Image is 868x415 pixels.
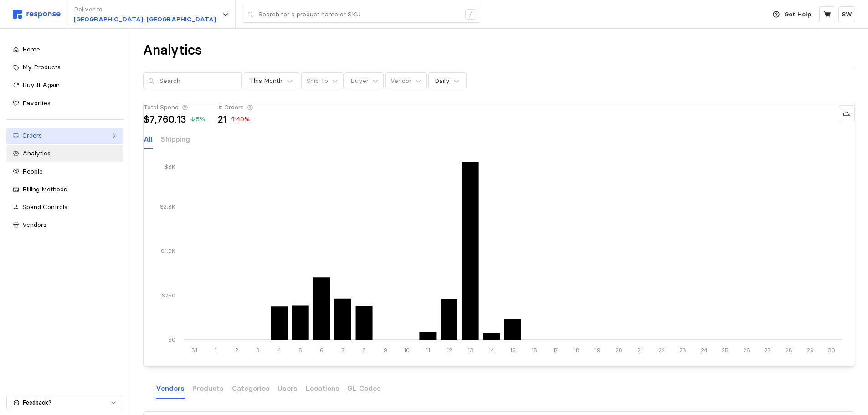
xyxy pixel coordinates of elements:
tspan: $3K [164,163,175,170]
tspan: 6 [320,347,324,354]
a: Analytics [6,145,123,162]
tspan: $2.3K [160,203,175,210]
tspan: 23 [679,347,686,354]
tspan: 19 [595,347,601,354]
tspan: 16 [531,347,537,354]
button: Get Help [767,6,817,23]
span: Analytics [22,149,51,157]
tspan: 20 [616,347,622,354]
div: / [465,9,476,20]
p: Locations [306,383,339,394]
a: Vendors [6,217,123,233]
p: Categories [232,383,270,394]
tspan: 10 [404,347,410,354]
tspan: 29 [806,347,813,354]
a: Favorites [6,95,123,112]
button: Feedback? [7,395,123,410]
tspan: 5 [298,347,302,354]
a: People [6,164,123,180]
tspan: 15 [510,347,516,354]
tspan: 22 [658,347,665,354]
button: Vendor [385,72,427,90]
span: Favorites [22,99,51,107]
p: SW [842,10,852,20]
tspan: 8 [362,347,366,354]
tspan: 14 [488,347,494,354]
p: [GEOGRAPHIC_DATA], [GEOGRAPHIC_DATA] [74,15,216,25]
div: Daily [435,76,450,86]
p: Deliver to [74,5,216,15]
tspan: 17 [553,347,558,354]
p: Vendor [390,76,411,86]
tspan: $0 [168,337,175,343]
tspan: 12 [446,347,452,354]
tspan: 11 [426,347,430,354]
a: Orders [6,128,123,144]
span: My Products [22,63,61,71]
a: Buy It Again [6,77,123,93]
div: Total Spend [144,102,205,113]
input: Search [159,73,237,89]
p: $7,760.13 [144,114,186,124]
tspan: 27 [765,347,770,354]
p: All [144,133,153,145]
tspan: 2 [235,347,238,354]
div: This Month [250,76,282,86]
span: Spend Controls [22,203,67,211]
p: Shipping [160,133,190,145]
span: Buy It Again [22,81,60,89]
p: Vendors [156,383,185,394]
div: Orders [22,131,108,141]
div: # Orders [218,102,253,113]
tspan: 28 [786,347,792,354]
tspan: 18 [574,347,580,354]
tspan: 26 [743,347,750,354]
tspan: 9 [384,347,387,354]
span: Vendors [22,220,46,229]
p: Users [277,383,298,394]
tspan: 31 [191,347,197,354]
a: Billing Methods [6,181,123,198]
tspan: 24 [700,347,707,354]
p: GL Codes [347,383,381,394]
p: Buyer [350,76,369,86]
tspan: 30 [827,347,835,354]
button: SW [838,6,855,22]
a: Home [6,41,123,58]
p: Get Help [784,10,811,20]
tspan: $750 [162,292,175,299]
img: svg%3e [13,10,61,19]
p: 21 [218,114,227,124]
p: 5 % [190,114,205,124]
a: Spend Controls [6,199,123,215]
tspan: 13 [467,347,473,354]
tspan: $1.5K [161,248,175,255]
p: Ship To [306,76,328,86]
button: Ship To [301,72,344,90]
span: Home [22,45,40,53]
tspan: 7 [341,347,344,354]
span: Billing Methods [22,185,67,193]
tspan: 25 [722,347,729,354]
tspan: 1 [214,347,216,354]
tspan: 3 [256,347,260,354]
span: People [22,167,43,175]
a: My Products [6,59,123,76]
tspan: 4 [277,347,281,354]
p: 40 % [230,114,250,124]
input: Search for a product name or SKU [258,6,460,23]
tspan: 21 [637,347,643,354]
h1: Analytics [143,41,202,59]
p: Feedback? [23,399,110,407]
button: Buyer [345,72,384,90]
p: Products [192,383,224,394]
